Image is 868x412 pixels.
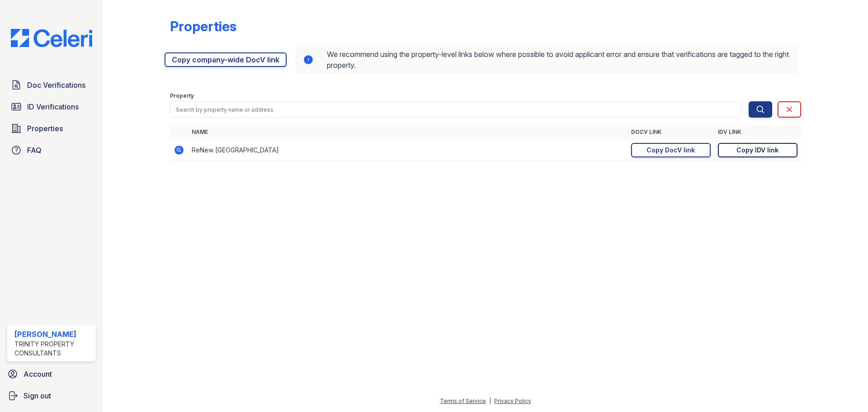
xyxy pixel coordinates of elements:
div: Copy IDV link [736,146,778,155]
a: Account [4,365,99,383]
input: Search by property name or address [170,101,741,118]
div: | [489,398,491,404]
div: Trinity Property Consultants [14,340,92,358]
span: ID Verifications [27,101,79,112]
a: ID Verifications [7,98,96,116]
div: We recommend using the property-level links below where possible to avoid applicant error and ens... [296,45,797,74]
a: Copy company-wide DocV link [165,52,287,67]
a: Copy DocV link [631,143,711,157]
span: Sign out [24,390,51,401]
div: [PERSON_NAME] [14,329,92,340]
th: Name [188,125,627,139]
div: Properties [170,18,236,34]
label: Property [170,92,194,99]
div: Copy DocV link [646,146,695,155]
span: FAQ [27,145,42,156]
span: Account [24,369,52,379]
a: Doc Verifications [7,76,96,94]
a: FAQ [7,141,96,159]
a: Copy IDV link [718,143,797,157]
a: Properties [7,119,96,137]
img: CE_Logo_Blue-a8612792a0a2168367f1c8372b55b34899dd931a85d93a1a3d3e32e68fde9ad4.png [4,29,99,47]
th: IDV Link [714,125,801,139]
a: Terms of Service [440,398,486,404]
a: Privacy Policy [494,398,531,404]
span: Properties [27,123,63,134]
span: Doc Verifications [27,80,85,90]
td: ReNew [GEOGRAPHIC_DATA] [188,139,627,161]
th: DocV Link [627,125,714,139]
a: Sign out [4,387,99,405]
